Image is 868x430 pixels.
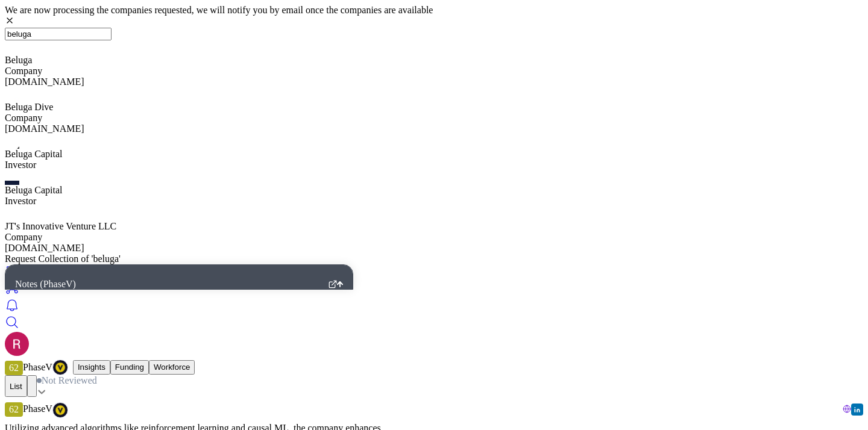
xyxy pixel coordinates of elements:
div: Request Collection of ' ' [5,254,863,264]
div: Company [5,232,863,243]
div: PhaseV [23,359,68,375]
a: Sign in [5,332,863,358]
img: PhaseV Website [843,405,851,413]
div: Company [5,66,863,76]
a: Search [5,315,863,332]
div: 62 [5,361,23,375]
div: Not Reviewed [42,375,97,386]
span: beluga [93,254,119,264]
div: Notes ( PhaseV ) [15,279,329,290]
button: List [5,375,27,397]
div: [DOMAIN_NAME] [5,243,863,254]
div: Beluga Dive [5,102,863,113]
div: 62 [5,402,23,417]
div: List [10,382,22,391]
div: JT's Innovative Venture LLC [5,221,863,232]
button: Insights [73,360,110,375]
div: [DOMAIN_NAME] [5,76,863,87]
div: Investor [5,160,863,170]
div: Insights [78,363,105,372]
a: Investor Map [5,281,863,298]
div: Funding [115,363,144,372]
button: Funding [110,360,149,375]
a: Reminders [5,298,863,315]
img: PhaseV Linkedin Page [854,407,860,413]
img: Expand Notes [329,280,337,288]
button: Workforce [149,360,195,375]
div: Company [5,113,863,123]
h1: PhaseV [23,404,52,414]
div: We are now processing the companies requested, we will notify you by email once the companies are... [5,5,863,16]
div: [DOMAIN_NAME] [5,123,863,134]
div: Beluga Capital [5,149,863,160]
img: Open Notes [337,281,343,287]
div: Beluga Capital [5,185,863,196]
div: Investor [5,196,863,207]
img: Reut Profile Picture [5,332,29,356]
a: Lists [5,264,863,281]
input: Search Company or Investor... [5,28,112,40]
div: Workforce [154,363,190,372]
div: Beluga [5,55,863,66]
